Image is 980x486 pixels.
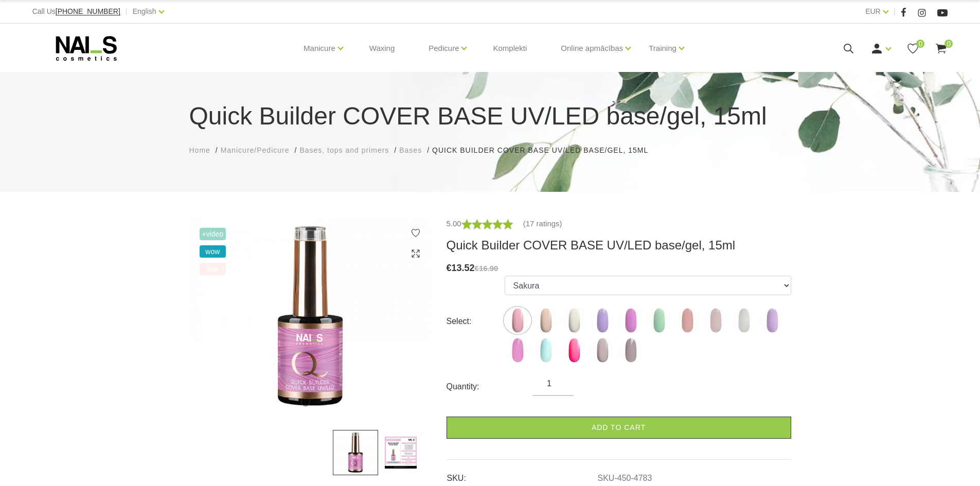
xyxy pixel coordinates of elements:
img: ... [561,308,587,333]
img: ... [505,337,530,363]
img: ... [378,430,423,475]
a: [PHONE_NUMBER] [56,8,120,15]
img: ... [189,218,431,415]
span: | [894,5,896,18]
a: (17 ratings) [523,218,562,230]
img: ... [533,337,559,363]
a: Bases [399,145,422,156]
img: ... [703,308,728,333]
a: Home [189,145,210,156]
a: 0 [935,42,948,55]
span: [PHONE_NUMBER] [56,7,120,15]
span: +Video [200,228,226,240]
a: English [133,5,156,17]
span: Manicure/Pedicure [221,146,290,154]
img: ... [618,337,644,363]
img: ... [533,308,559,333]
span: 0 [945,40,953,48]
a: EUR [865,5,881,17]
img: ... [590,308,615,333]
a: Add to cart [447,417,791,439]
span: 13.52 [452,263,475,273]
img: ... [561,337,587,363]
h3: Quick Builder COVER BASE UV/LED base/gel, 15ml [447,238,791,253]
span: wow [200,245,226,258]
a: Komplekti [485,24,535,73]
span: 0 [916,40,924,48]
a: Manicure [304,28,335,69]
a: Bases, tops and primers [299,145,389,156]
img: ... [759,308,785,333]
span: Bases, tops and primers [299,146,389,154]
img: ... [674,308,700,333]
span: € [447,263,452,273]
span: | [126,5,128,18]
div: Call Us [32,5,120,18]
img: ... [333,430,378,475]
span: Home [189,146,210,154]
div: Quantity: [447,379,533,395]
a: Online apmācības [561,28,623,69]
h1: Quick Builder COVER BASE UV/LED base/gel, 15ml [189,98,791,135]
span: top [200,263,226,275]
div: Select: [447,313,505,330]
a: SKU-450-4783 [598,474,652,483]
a: Waxing [361,24,403,73]
td: SKU: [447,465,597,484]
img: ... [590,337,615,363]
img: ... [646,308,672,333]
a: 0 [906,42,919,55]
span: Bases [399,146,422,154]
img: ... [505,308,530,333]
s: €16.90 [475,264,498,273]
img: ... [618,308,644,333]
button: 2 of 2 [316,399,321,404]
a: Training [649,28,676,69]
li: Quick Builder COVER BASE UV/LED base/gel, 15ml [432,145,658,156]
button: 1 of 2 [301,397,310,406]
span: 5.00 [447,219,461,228]
img: ... [731,308,757,333]
a: Manicure/Pedicure [221,145,290,156]
a: Pedicure [429,28,459,69]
